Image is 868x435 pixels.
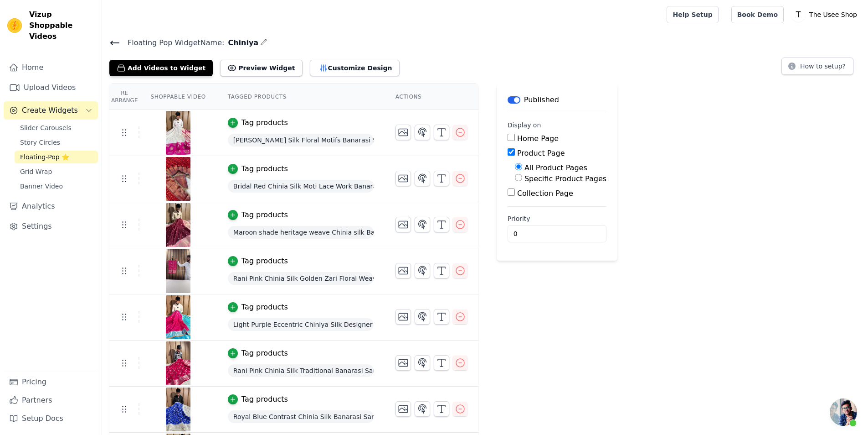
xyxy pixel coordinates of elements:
[228,134,374,147] span: [PERSON_NAME] Silk Floral Motifs Banarasi Saree
[228,394,288,405] button: Tag products
[395,217,411,232] button: Change Thumbnail
[395,401,411,417] button: Change Thumbnail
[4,217,98,236] a: Settings
[165,388,191,431] img: vizup-images-27e4.jpg
[395,263,411,278] button: Change Thumbnail
[15,121,98,134] a: Slider Carousels
[20,123,72,132] span: Slider Carousels
[781,64,853,73] a: How to setup?
[228,117,288,128] button: Tag products
[508,214,606,223] label: Priority
[4,79,98,97] a: Upload Videos
[517,149,565,157] label: Product Page
[731,6,784,23] a: Book Demo
[228,348,288,359] button: Tag products
[228,410,374,423] span: Royal Blue Contrast Chinia Silk Banarasi Saree
[4,197,98,215] a: Analytics
[139,84,216,110] th: Shoppable Video
[517,189,573,198] label: Collection Page
[165,295,191,339] img: vizup-images-2bde.jpg
[217,84,385,110] th: Tagged Products
[165,111,191,155] img: reel-preview-usee-shop-app.myshopify.com-3718299688668123464_8704832998.jpeg
[241,117,288,128] div: Tag products
[7,18,22,33] img: Vizup
[241,256,288,267] div: Tag products
[4,373,98,391] a: Pricing
[395,309,411,325] button: Change Thumbnail
[806,6,861,23] p: The Usee Shop
[228,226,374,239] span: Maroon shade heritage weave Chinia silk Banarasi saree
[241,210,288,220] div: Tag products
[241,302,288,313] div: Tag products
[224,37,258,48] span: Chiniya
[109,60,213,76] button: Add Videos to Widget
[241,394,288,405] div: Tag products
[4,391,98,409] a: Partners
[228,163,288,174] button: Tag products
[15,136,98,149] a: Story Circles
[165,341,191,385] img: vizup-images-ecb8.jpg
[20,182,63,191] span: Banner Video
[524,94,559,105] p: Published
[165,249,191,293] img: vizup-images-bfd0.jpg
[228,272,374,285] span: Rani Pink Chinia Silk Golden Zari Floral Weave Banarasi Saree
[241,348,288,359] div: Tag products
[395,171,411,186] button: Change Thumbnail
[228,364,374,377] span: Rani Pink Chinia Silk Traditional Banarasi Saree
[260,37,267,49] div: Edit Name
[791,6,861,23] button: T The Usee Shop
[524,174,606,183] label: Specific Product Pages
[517,134,559,143] label: Home Page
[667,6,718,23] a: Help Setup
[395,355,411,371] button: Change Thumbnail
[310,60,400,76] button: Customize Design
[524,163,587,172] label: All Product Pages
[120,37,224,48] span: Floating Pop Widget Name:
[220,60,302,76] button: Preview Widget
[165,157,191,201] img: reel-preview-usee-shop-app.myshopify.com-3718286679867531378_8704832998.jpeg
[228,302,288,313] button: Tag products
[395,125,411,140] button: Change Thumbnail
[796,10,801,19] text: T
[830,398,857,426] div: Open chat
[15,151,98,163] a: Floating-Pop ⭐
[4,58,98,77] a: Home
[385,84,478,110] th: Actions
[109,84,139,110] th: Re Arrange
[15,180,98,193] a: Banner Video
[15,165,98,178] a: Grid Wrap
[4,101,98,120] button: Create Widgets
[20,167,52,176] span: Grid Wrap
[228,210,288,220] button: Tag products
[228,256,288,267] button: Tag products
[22,105,78,116] span: Create Widgets
[4,409,98,428] a: Setup Docs
[165,203,191,247] img: vizup-images-7297.jpg
[29,9,94,42] span: Vizup Shoppable Videos
[228,180,374,193] span: Bridal Red Chinia Silk Moti Lace Work Banarasi Saree
[228,318,374,331] span: Light Purple Eccentric Chiniya Silk Designer Banarasi Saree
[781,58,853,75] button: How to setup?
[241,163,288,174] div: Tag products
[508,121,541,130] legend: Display on
[20,152,69,162] span: Floating-Pop ⭐
[20,138,60,147] span: Story Circles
